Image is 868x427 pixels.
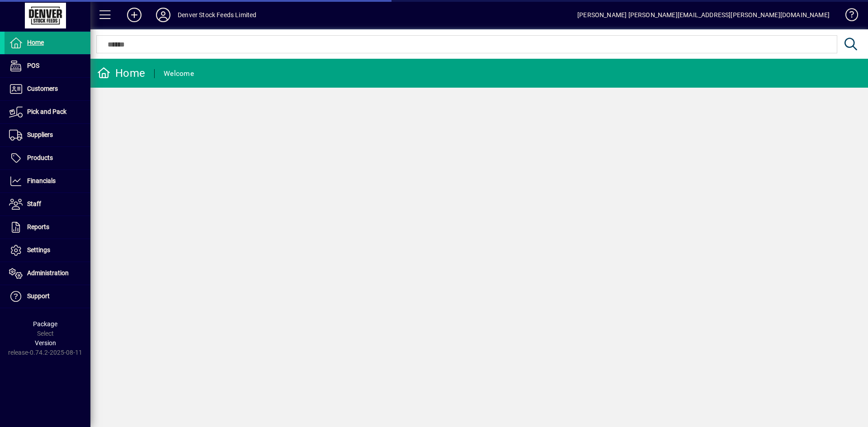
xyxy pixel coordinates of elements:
[164,66,194,81] div: Welcome
[35,339,56,347] span: Version
[33,320,57,328] span: Package
[27,269,69,277] span: Administration
[149,7,178,23] button: Profile
[5,147,90,169] a: Products
[5,55,90,77] a: POS
[5,124,90,146] a: Suppliers
[5,170,90,192] a: Financials
[5,285,90,308] a: Support
[27,39,44,46] span: Home
[27,108,66,115] span: Pick and Pack
[178,8,257,22] div: Denver Stock Feeds Limited
[97,66,145,80] div: Home
[5,78,90,100] a: Customers
[5,193,90,216] a: Staff
[27,131,53,138] span: Suppliers
[5,216,90,239] a: Reports
[577,8,830,22] div: [PERSON_NAME] [PERSON_NAME][EMAIL_ADDRESS][PERSON_NAME][DOMAIN_NAME]
[27,223,49,230] span: Reports
[27,62,39,69] span: POS
[5,262,90,285] a: Administration
[27,246,50,253] span: Settings
[120,7,149,23] button: Add
[27,292,50,300] span: Support
[5,101,90,123] a: Pick and Pack
[839,2,857,31] a: Knowledge Base
[5,239,90,262] a: Settings
[27,200,41,207] span: Staff
[27,85,58,92] span: Customers
[27,177,56,184] span: Financials
[27,154,53,161] span: Products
